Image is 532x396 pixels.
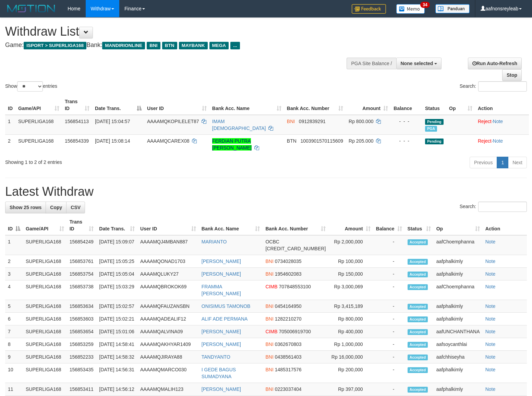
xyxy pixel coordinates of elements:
[373,325,405,338] td: -
[265,341,273,347] span: BNI
[328,338,373,351] td: Rp 1,000,000
[301,138,343,144] span: Copy 1003901570115609 to clipboard
[5,134,15,154] td: 2
[493,138,503,144] a: Note
[485,239,496,244] a: Note
[434,235,483,255] td: aafChoemphanna
[434,363,483,383] td: aafphalkimly
[328,280,373,300] td: Rp 3,000,069
[67,383,97,396] td: 156853411
[162,42,177,49] span: BTN
[202,271,241,277] a: [PERSON_NAME]
[373,351,405,363] td: -
[67,268,97,280] td: 156853754
[96,351,137,363] td: [DATE] 14:58:32
[275,303,302,309] span: Copy 0454164950 to clipboard
[485,354,496,360] a: Note
[96,255,137,268] td: [DATE] 15:05:25
[137,268,199,280] td: AAAAMQLUKY27
[485,329,496,334] a: Note
[23,313,67,325] td: SUPERLIGA168
[275,341,302,347] span: Copy 0362670803 to clipboard
[46,202,66,213] a: Copy
[497,157,508,168] a: 1
[299,119,326,124] span: Copy 0912839291 to clipboard
[328,300,373,313] td: Rp 3,415,189
[65,119,89,124] span: 156854113
[15,115,62,135] td: SUPERLIGA168
[67,313,97,325] td: 156853603
[137,363,199,383] td: AAAAMQMARCO030
[5,351,23,363] td: 9
[23,280,67,300] td: SUPERLIGA168
[373,300,405,313] td: -
[23,255,67,268] td: SUPERLIGA168
[5,363,23,383] td: 10
[279,329,311,334] span: Copy 705006919700 to clipboard
[95,119,130,124] span: [DATE] 15:04:57
[23,363,67,383] td: SUPERLIGA168
[96,300,137,313] td: [DATE] 15:02:57
[137,255,199,268] td: AAAAMQONAD1703
[179,42,208,49] span: MAYBANK
[96,363,137,383] td: [DATE] 14:56:31
[352,4,386,14] img: Feedback.jpg
[265,386,273,392] span: BNI
[5,383,23,396] td: 11
[434,351,483,363] td: aafchhiseyha
[373,313,405,325] td: -
[434,255,483,268] td: aafphalkimly
[346,95,391,115] th: Amount: activate to sort column ascending
[62,95,92,115] th: Trans ID: activate to sort column ascending
[328,235,373,255] td: Rp 2,000,000
[434,216,483,235] th: Op: activate to sort column ascending
[328,216,373,235] th: Amount: activate to sort column ascending
[279,284,311,289] span: Copy 707848553100 to clipboard
[202,367,236,379] a: I GEDE BAGUS SUMADYANA
[483,216,527,235] th: Action
[408,355,428,360] span: Accepted
[209,42,229,49] span: MEGA
[147,42,160,49] span: BNI
[373,383,405,396] td: -
[96,216,137,235] th: Date Trans.: activate to sort column ascending
[401,61,433,66] span: None selected
[5,268,23,280] td: 3
[5,185,527,199] h1: Latest Withdraw
[212,119,266,131] a: IMAM [DEMOGRAPHIC_DATA]
[17,81,43,92] select: Showentries
[5,156,217,166] div: Showing 1 to 2 of 2 entries
[434,280,483,300] td: aafChoemphanna
[202,341,241,347] a: [PERSON_NAME]
[422,95,446,115] th: Status
[96,280,137,300] td: [DATE] 15:03:29
[5,280,23,300] td: 4
[5,3,57,14] img: MOTION_logo.png
[137,325,199,338] td: AAAAMQALVINA09
[96,313,137,325] td: [DATE] 15:02:21
[5,216,23,235] th: ID: activate to sort column descending
[275,316,302,322] span: Copy 1282210270 to clipboard
[265,329,277,334] span: CIMB
[373,268,405,280] td: -
[5,235,23,255] td: 1
[23,338,67,351] td: SUPERLIGA168
[425,119,444,125] span: Pending
[475,95,529,115] th: Action
[408,272,428,277] span: Accepted
[265,316,273,322] span: BNI
[460,81,527,92] label: Search:
[485,367,496,372] a: Note
[265,284,277,289] span: CIMB
[408,329,428,335] span: Accepted
[425,126,437,132] span: Marked by aafchhiseyha
[434,313,483,325] td: aafphalkimly
[405,216,434,235] th: Status: activate to sort column ascending
[391,95,422,115] th: Balance
[287,138,297,144] span: BTN
[347,58,396,69] div: PGA Site Balance /
[508,157,527,168] a: Next
[96,268,137,280] td: [DATE] 15:05:04
[328,363,373,383] td: Rp 200,000
[202,303,251,309] a: ONISIMUS TAMONOB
